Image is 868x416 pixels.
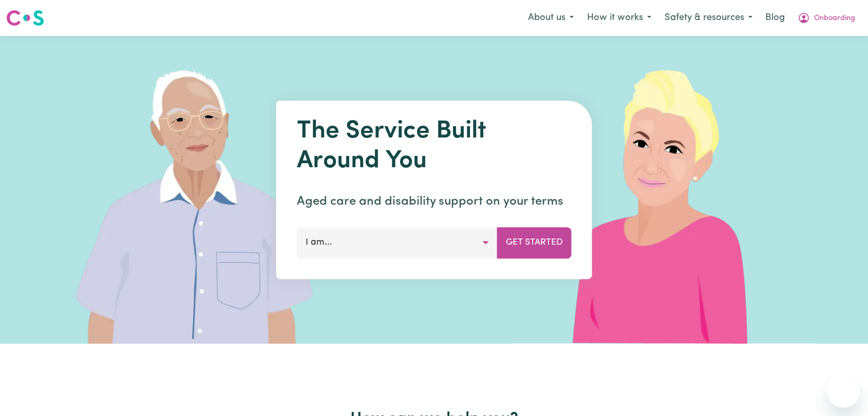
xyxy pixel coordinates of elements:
[759,7,791,29] a: Blog
[791,7,862,29] button: My Account
[521,7,580,29] button: About us
[6,9,44,27] img: Careseekers logo
[827,375,860,408] iframe: Button to launch messaging window
[580,7,658,29] button: How it works
[658,7,759,29] button: Safety & resources
[814,13,855,24] span: Onboarding
[6,6,44,30] a: Careseekers logo
[497,227,572,258] button: Get Started
[297,117,572,176] h1: The Service Built Around You
[297,227,498,258] button: I am...
[297,192,572,211] p: Aged care and disability support on your terms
